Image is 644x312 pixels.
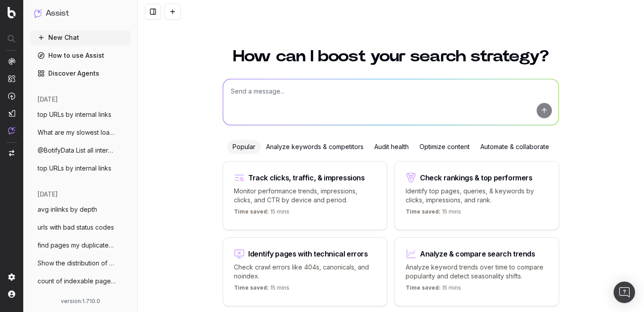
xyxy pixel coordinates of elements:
[223,48,559,64] h1: How can I boost your search strategy?
[34,7,127,20] button: Assist
[406,208,461,219] p: 15 mins
[30,220,131,235] button: urls with bad status codes
[8,274,15,281] img: Setting
[38,95,58,104] span: [DATE]
[8,92,15,100] img: Activation
[234,187,376,205] p: Monitor performance trends, impressions, clicks, and CTR by device and period.
[30,292,131,306] button: count of indexable pages split by pagety
[30,256,131,270] button: Show the distribution of duplicate title
[234,284,289,295] p: 15 mins
[30,30,131,45] button: New Chat
[30,107,131,122] button: top URLs by internal links
[30,66,131,81] a: Discover Agents
[420,250,535,257] div: Analyze & compare search trends
[420,174,533,181] div: Check rankings & top performers
[38,241,116,250] span: find pages my duplicates H1
[9,150,14,156] img: Switch project
[234,263,376,281] p: Check crawl errors like 404s, canonicals, and noindex.
[261,140,369,154] div: Analyze keywords & competitors
[34,9,42,17] img: Assist
[38,146,116,155] span: @BotifyData List all internal links poin
[369,140,414,154] div: Audit health
[248,250,368,257] div: Identify pages with technical errors
[30,161,131,175] button: top URLs by internal links
[8,58,15,65] img: Analytics
[406,284,461,295] p: 15 mins
[8,75,15,82] img: Intelligence
[406,263,548,281] p: Analyze keyword trends over time to compare popularity and detect seasonality shifts.
[38,205,97,214] span: avg inlinks by depth
[234,208,269,215] span: Time saved:
[38,277,116,286] span: count of indexable pages split by pagety
[46,7,69,20] h1: Assist
[406,187,548,205] p: Identify top pages, queries, & keywords by clicks, impressions, and rank.
[38,164,111,173] span: top URLs by internal links
[30,143,131,158] button: @BotifyData List all internal links poin
[8,110,15,117] img: Studio
[38,190,58,199] span: [DATE]
[38,110,111,119] span: top URLs by internal links
[8,7,16,18] img: Botify logo
[38,223,114,232] span: urls with bad status codes
[30,274,131,288] button: count of indexable pages split by pagety
[248,174,365,181] div: Track clicks, traffic, & impressions
[234,284,269,291] span: Time saved:
[34,298,127,305] div: version: 1.710.0
[406,208,441,215] span: Time saved:
[8,291,15,298] img: My account
[30,238,131,252] button: find pages my duplicates H1
[475,140,555,154] div: Automate & collaborate
[30,125,131,140] button: What are my slowest loading pagetypes an
[414,140,475,154] div: Optimize content
[38,128,116,137] span: What are my slowest loading pagetypes an
[227,140,261,154] div: Popular
[38,259,116,268] span: Show the distribution of duplicate title
[30,202,131,217] button: avg inlinks by depth
[614,282,635,303] div: Open Intercom Messenger
[30,48,131,63] a: How to use Assist
[234,208,289,219] p: 15 mins
[8,127,15,134] img: Assist
[406,284,441,291] span: Time saved:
